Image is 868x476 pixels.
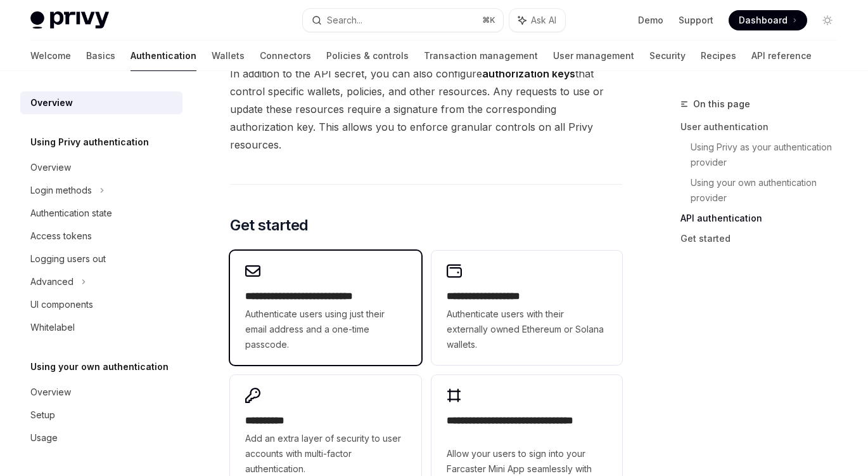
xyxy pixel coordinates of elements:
[691,173,848,208] a: Using your own authentication provider
[30,407,55,423] div: Setup
[638,14,663,27] a: Demo
[30,320,75,335] div: Whitelabel
[649,41,686,71] a: Security
[30,135,149,150] h5: Using Privy authentication
[327,13,362,28] div: Search...
[86,41,115,71] a: Basics
[729,10,807,30] a: Dashboard
[20,248,182,270] a: Logging users out
[230,215,308,235] span: Get started
[20,202,182,225] a: Authentication state
[447,307,607,352] span: Authenticate users with their externally owned Ethereum or Solana wallets.
[245,307,405,352] span: Authenticate users using just their email address and a one-time passcode.
[20,225,182,248] a: Access tokens
[30,228,92,244] div: Access tokens
[30,183,92,198] div: Login methods
[679,14,713,27] a: Support
[260,41,311,71] a: Connectors
[30,11,109,29] img: light logo
[482,67,575,80] strong: authorization keys
[30,385,71,400] div: Overview
[739,14,788,27] span: Dashboard
[30,274,73,289] div: Advanced
[30,160,71,175] div: Overview
[20,381,182,404] a: Overview
[30,359,169,374] h5: Using your own authentication
[230,65,622,154] span: In addition to the API secret, you can also configure that control specific wallets, policies, an...
[509,9,565,32] button: Ask AI
[817,10,838,30] button: Toggle dark mode
[30,251,106,267] div: Logging users out
[680,208,848,228] a: API authentication
[20,404,182,426] a: Setup
[131,41,196,71] a: Authentication
[20,156,182,179] a: Overview
[30,430,58,446] div: Usage
[553,41,634,71] a: User management
[20,426,182,449] a: Usage
[30,297,93,312] div: UI components
[482,15,495,25] span: ⌘ K
[431,251,622,365] a: **** **** **** ****Authenticate users with their externally owned Ethereum or Solana wallets.
[30,41,71,71] a: Welcome
[326,41,409,71] a: Policies & controls
[424,41,538,71] a: Transaction management
[303,9,503,32] button: Search...⌘K
[680,117,848,137] a: User authentication
[30,95,73,110] div: Overview
[212,41,245,71] a: Wallets
[20,91,182,114] a: Overview
[20,293,182,316] a: UI components
[680,228,848,249] a: Get started
[691,137,848,173] a: Using Privy as your authentication provider
[701,41,736,71] a: Recipes
[531,14,556,27] span: Ask AI
[30,206,112,221] div: Authentication state
[20,316,182,339] a: Whitelabel
[751,41,812,71] a: API reference
[693,96,750,112] span: On this page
